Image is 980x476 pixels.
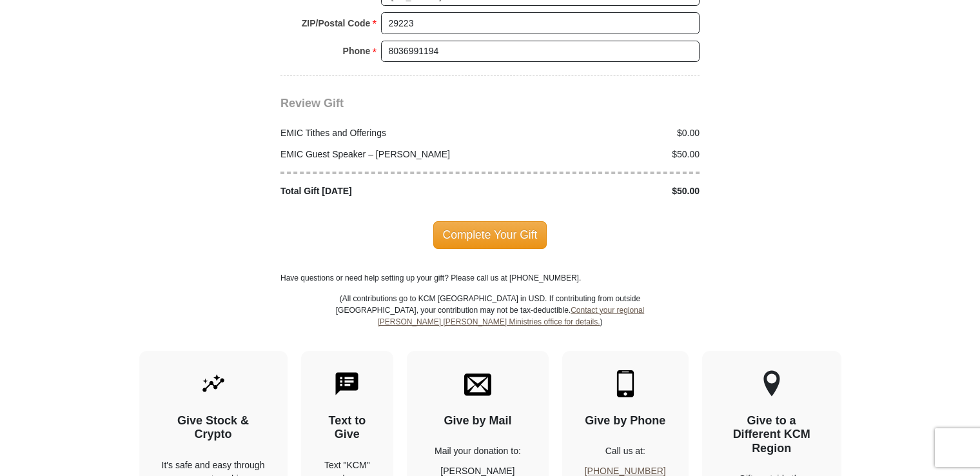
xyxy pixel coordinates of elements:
a: [PHONE_NUMBER] [585,466,666,476]
img: envelope.svg [464,370,491,397]
div: EMIC Guest Speaker – [PERSON_NAME] [274,148,491,161]
a: Contact your regional [PERSON_NAME] [PERSON_NAME] Ministries office for details. [377,306,644,326]
h4: Give by Phone [585,414,666,428]
div: EMIC Tithes and Offerings [274,126,491,140]
h4: Give by Mail [429,414,526,428]
h4: Give to a Different KCM Region [725,414,819,456]
h4: Text to Give [324,414,371,442]
strong: Phone [343,42,371,60]
img: other-region [763,370,781,397]
img: text-to-give.svg [333,370,360,397]
span: Review Gift [280,97,344,110]
strong: ZIP/Postal Code [302,14,371,32]
p: Call us at: [585,444,666,458]
div: $50.00 [490,148,707,161]
p: (All contributions go to KCM [GEOGRAPHIC_DATA] in USD. If contributing from outside [GEOGRAPHIC_D... [335,293,645,351]
img: mobile.svg [612,370,639,397]
p: Mail your donation to: [429,444,526,458]
div: Total Gift [DATE] [274,184,491,198]
span: Complete Your Gift [433,221,547,248]
div: $0.00 [490,126,707,140]
img: give-by-stock.svg [200,370,227,397]
div: $50.00 [490,184,707,198]
p: Have questions or need help setting up your gift? Please call us at [PHONE_NUMBER]. [280,272,700,284]
h4: Give Stock & Crypto [162,414,265,442]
